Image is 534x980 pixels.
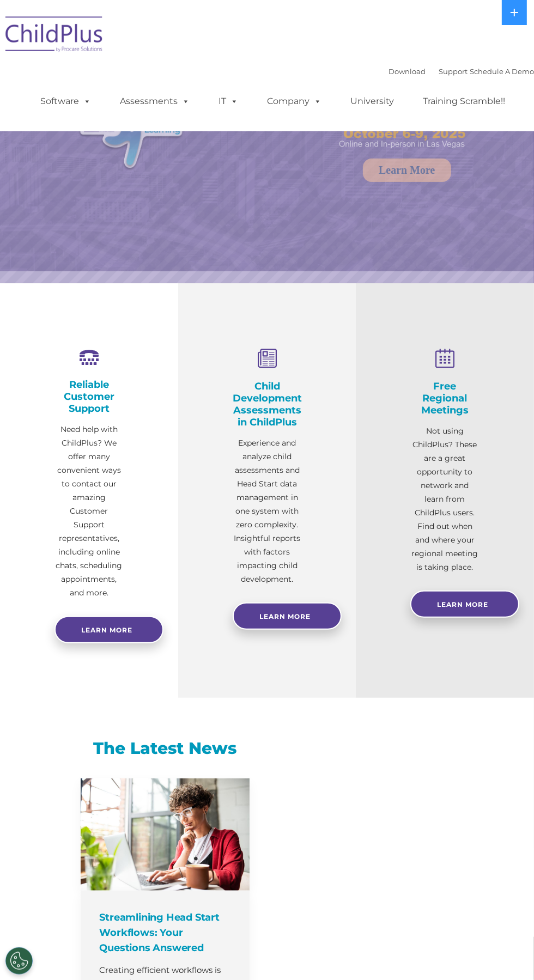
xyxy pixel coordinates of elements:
a: Software [29,90,102,112]
a: Learn More [233,602,342,630]
a: Schedule A Demo [470,67,534,76]
p: Experience and analyze child assessments and Head Start data management in one system with zero c... [233,436,302,586]
a: Company [256,90,332,112]
a: Training Scramble!! [412,90,516,112]
h4: Streamlining Head Start Workflows: Your Questions Answered [100,910,233,955]
font: | [389,67,534,76]
a: Support [439,67,468,76]
a: Learn More [410,591,519,618]
button: Cookies Settings [5,947,33,975]
a: Download [389,67,426,76]
span: Learn More [259,612,311,620]
h3: The Latest News [81,738,250,759]
h4: Free Regional Meetings [410,380,480,416]
p: Need help with ChildPlus? We offer many convenient ways to contact our amazing Customer Support r... [54,423,124,600]
a: IT [208,90,249,112]
a: Assessments [109,90,201,112]
p: Not using ChildPlus? These are a great opportunity to network and learn from ChildPlus users. Fin... [410,424,480,574]
a: Learn more [54,616,163,643]
span: Learn More [437,600,488,608]
h4: Reliable Customer Support [54,379,124,415]
a: University [339,90,405,112]
span: Learn more [81,626,132,634]
a: Learn More [363,159,451,182]
h4: Child Development Assessments in ChildPlus [233,380,302,428]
